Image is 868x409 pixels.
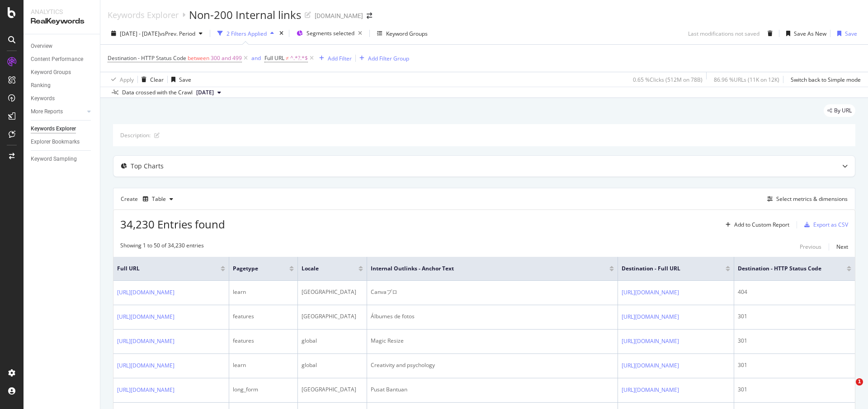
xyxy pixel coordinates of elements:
a: [URL][DOMAIN_NAME] [622,337,679,346]
span: Internal Outlinks - Anchor Text [371,265,596,273]
button: Add Filter [316,53,352,64]
div: global [302,337,363,345]
div: learn [233,361,294,369]
button: Add Filter Group [356,53,409,64]
button: Save As New [783,26,826,41]
div: Showing 1 to 50 of 34,230 entries [120,242,204,252]
div: features [233,337,294,345]
span: 300 and 499 [211,52,242,65]
div: Top Charts [131,162,164,171]
a: Keyword Sampling [31,154,94,164]
button: and [251,54,261,62]
button: Save [168,72,191,87]
div: Non-200 Internal links [189,7,301,23]
span: Full URL [117,265,207,273]
div: Keyword Groups [386,30,428,37]
div: Keyword Sampling [31,154,77,164]
a: More Reports [31,107,85,116]
div: Previous [800,243,821,251]
div: Keywords Explorer [31,124,76,134]
a: Overview [31,42,94,51]
span: Segments selected [307,29,354,37]
div: Explorer Bookmarks [31,137,80,147]
div: Pusat Bantuan [371,386,614,394]
button: Add to Custom Report [722,218,789,232]
div: Magic Resize [371,337,614,345]
button: Keyword Groups [373,26,431,41]
div: long_form [233,386,294,394]
button: Table [139,192,177,206]
button: Next [836,242,848,252]
div: Last modifications not saved [688,30,759,37]
div: Create [121,192,177,206]
span: between [188,54,209,62]
div: Save [179,76,191,84]
span: Destination - HTTP Status Code [108,54,186,62]
div: 301 [738,361,851,369]
span: Full URL [264,54,284,62]
div: Data crossed with the Crawl [122,88,193,97]
a: [URL][DOMAIN_NAME] [622,288,679,297]
div: Álbumes de fotos [371,312,614,321]
div: legacy label [824,104,855,117]
div: Canvaプロ [371,288,614,296]
button: Save [834,26,857,41]
div: Switch back to Simple mode [791,76,861,84]
div: 301 [738,386,851,394]
button: Switch back to Simple mode [787,72,861,87]
div: RealKeywords [31,16,93,27]
a: Ranking [31,81,94,90]
a: Keywords Explorer [108,10,179,20]
div: Next [836,243,848,251]
a: Keywords [31,94,94,103]
div: 2 Filters Applied [226,30,267,37]
iframe: Intercom live chat [837,378,859,400]
div: learn [233,288,294,296]
div: Clear [150,76,164,84]
div: Overview [31,42,52,51]
a: [URL][DOMAIN_NAME] [117,312,175,321]
div: Select metrics & dimensions [776,195,848,203]
div: Content Performance [31,55,83,64]
div: Table [152,196,166,202]
button: 2 Filters Applied [214,26,278,41]
a: [URL][DOMAIN_NAME] [622,361,679,370]
div: arrow-right-arrow-left [367,13,372,19]
div: 0.65 % Clicks ( 512M on 78B ) [633,76,703,84]
div: [GEOGRAPHIC_DATA] [302,312,363,321]
div: Analytics [31,7,93,16]
span: By URL [834,108,852,113]
span: Destination - HTTP Status Code [738,265,833,273]
a: Explorer Bookmarks [31,137,94,147]
div: and [251,54,261,62]
a: [URL][DOMAIN_NAME] [622,312,679,321]
span: ≠ [286,54,289,62]
span: locale [302,265,345,273]
button: Clear [138,72,164,87]
span: pagetype [233,265,276,273]
div: Keyword Groups [31,68,71,77]
span: 1 [856,378,863,386]
span: 2025 Sep. 21st [196,88,214,97]
div: 404 [738,288,851,296]
a: [URL][DOMAIN_NAME] [117,288,175,297]
div: Ranking [31,81,51,90]
button: [DATE] - [DATE]vsPrev. Period [108,26,206,41]
span: [DATE] - [DATE] [120,30,160,37]
a: Content Performance [31,55,94,64]
span: Destination - Full URL [622,265,712,273]
div: Save As New [794,30,826,37]
a: [URL][DOMAIN_NAME] [117,386,175,395]
div: [DOMAIN_NAME] [315,11,363,20]
div: global [302,361,363,369]
button: Previous [800,242,821,252]
button: Select metrics & dimensions [764,194,848,204]
div: Add Filter [328,55,352,62]
div: Add Filter Group [368,55,409,62]
a: Keywords Explorer [31,124,94,134]
div: Creativity and psychology [371,361,614,369]
button: [DATE] [193,87,225,98]
a: [URL][DOMAIN_NAME] [622,386,679,395]
button: Apply [108,72,134,87]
